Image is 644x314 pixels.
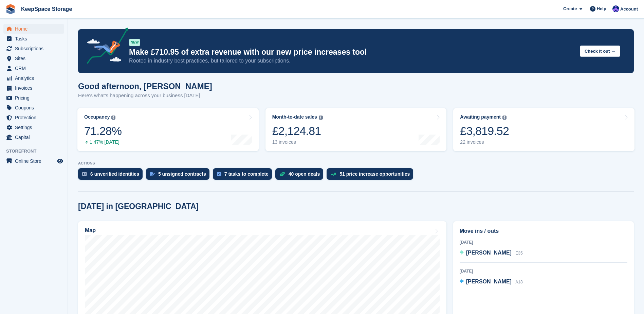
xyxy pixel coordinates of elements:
[111,116,115,120] img: icon-info-grey-7440780725fd019a000dd9b08b2336e03edf1995a4989e88bcd33f0948082b44.svg
[502,116,507,120] img: icon-info-grey-7440780725fd019a000dd9b08b2336e03edf1995a4989e88bcd33f0948082b44.svg
[15,123,56,132] span: Settings
[78,202,199,211] h2: [DATE] in [GEOGRAPHIC_DATA]
[15,34,56,43] span: Tasks
[460,278,523,286] a: [PERSON_NAME] A18
[460,239,627,245] div: [DATE]
[78,161,634,165] p: ACTIONS
[453,108,634,151] a: Awaiting payment £3,819.52 22 invoices
[3,24,64,34] a: menu
[18,3,75,15] a: KeepSpace Storage
[339,171,410,177] div: 51 price increase opportunities
[129,47,574,57] p: Make £710.95 of extra revenue with our new price increases tool
[460,114,501,120] div: Awaiting payment
[84,124,122,138] div: 71.28%
[56,157,64,165] a: Preview store
[612,5,619,12] img: Chloe Clark
[3,73,64,83] a: menu
[77,108,259,151] a: Occupancy 71.28% 1.47% [DATE]
[84,139,122,145] div: 1.47% [DATE]
[597,5,606,12] span: Help
[272,124,323,138] div: £2,124.81
[78,82,212,91] h1: Good afternoon, [PERSON_NAME]
[85,227,96,233] h2: Map
[15,64,56,73] span: CRM
[3,34,64,43] a: menu
[90,171,139,177] div: 6 unverified identities
[3,113,64,122] a: menu
[515,280,522,284] span: A18
[15,54,56,63] span: Sites
[272,139,323,145] div: 13 invoices
[620,6,638,13] span: Account
[3,44,64,53] a: menu
[15,44,56,53] span: Subscriptions
[146,168,213,183] a: 5 unsigned contracts
[6,148,68,155] span: Storefront
[3,156,64,166] a: menu
[3,103,64,112] a: menu
[5,4,16,14] img: stora-icon-8386f47178a22dfd0bd8f6a31ec36ba5ce8667c1dd55bd0f319d3a0aa187defe.svg
[265,108,447,151] a: Month-to-date sales £2,124.81 13 invoices
[3,133,64,142] a: menu
[460,139,509,145] div: 22 invoices
[213,168,275,183] a: 7 tasks to complete
[331,173,336,176] img: price_increase_opportunities-93ffe204e8149a01c8c9dc8f82e8f89637d9d84a8eef4429ea346261dce0b2c0.svg
[15,156,56,166] span: Online Store
[15,113,56,122] span: Protection
[129,39,140,46] div: NEW
[563,5,577,12] span: Create
[78,92,212,100] p: Here's what's happening across your business [DATE]
[15,83,56,93] span: Invoices
[460,249,523,258] a: [PERSON_NAME] E35
[460,268,627,274] div: [DATE]
[466,250,512,256] span: [PERSON_NAME]
[275,168,327,183] a: 40 open deals
[279,172,285,176] img: deal-1b604bf984904fb50ccaf53a9ad4b4a5d6e5aea283cecdc64d6e3604feb123c2.svg
[217,172,221,176] img: task-75834270c22a3079a89374b754ae025e5fb1db73e45f91037f5363f120a921f8.svg
[272,114,317,120] div: Month-to-date sales
[15,24,56,34] span: Home
[3,93,64,103] a: menu
[580,46,620,57] button: Check it out →
[82,172,87,176] img: verify_identity-adf6edd0f0f0b5bbfe63781bf79b02c33cf7c696d77639b501bdc392416b5a36.svg
[3,54,64,63] a: menu
[460,227,627,235] h2: Move ins / outs
[15,73,56,83] span: Analytics
[129,57,574,65] p: Rooted in industry best practices, but tailored to your subscriptions.
[81,28,129,66] img: price-adjustments-announcement-icon-8257ccfd72463d97f412b2fc003d46551f7dbcb40ab6d574587a9cd5c0d94...
[158,171,206,177] div: 5 unsigned contracts
[224,171,269,177] div: 7 tasks to complete
[3,64,64,73] a: menu
[466,279,512,284] span: [PERSON_NAME]
[3,83,64,93] a: menu
[15,93,56,103] span: Pricing
[150,172,155,176] img: contract_signature_icon-13c848040528278c33f63329250d36e43548de30e8caae1d1a13099fd9432cc5.svg
[319,116,323,120] img: icon-info-grey-7440780725fd019a000dd9b08b2336e03edf1995a4989e88bcd33f0948082b44.svg
[3,123,64,132] a: menu
[15,133,56,142] span: Capital
[15,103,56,112] span: Coupons
[327,168,417,183] a: 51 price increase opportunities
[78,168,146,183] a: 6 unverified identities
[84,114,110,120] div: Occupancy
[460,124,509,138] div: £3,819.52
[289,171,320,177] div: 40 open deals
[515,251,522,256] span: E35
